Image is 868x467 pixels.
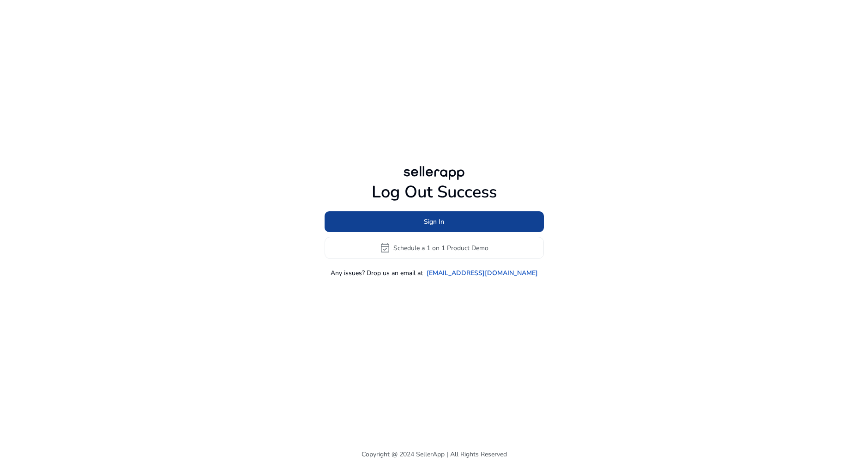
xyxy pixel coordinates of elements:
[424,217,444,227] span: Sign In
[331,268,423,278] p: Any issues? Drop us an email at
[427,268,538,278] a: [EMAIL_ADDRESS][DOMAIN_NAME]
[325,211,544,232] button: Sign In
[325,237,544,259] button: event_availableSchedule a 1 on 1 Product Demo
[380,242,391,253] span: event_available
[325,182,544,202] h1: Log Out Success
